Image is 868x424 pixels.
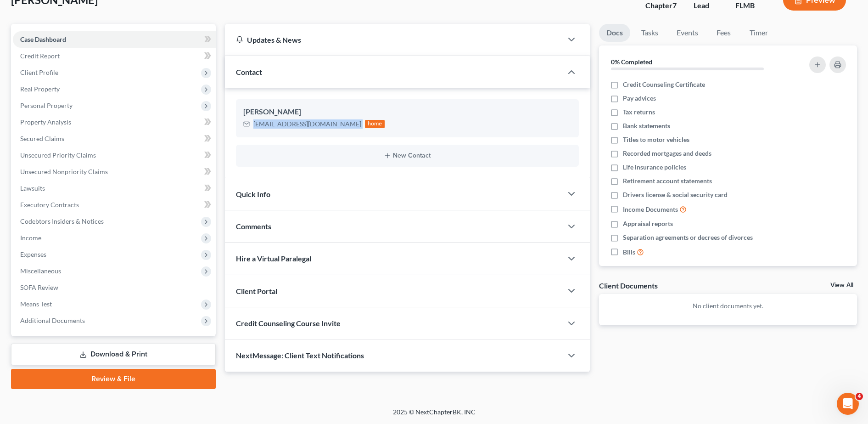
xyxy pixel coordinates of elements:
div: 2025 © NextChapterBK, INC [173,407,696,424]
iframe: Intercom live chat [837,393,859,415]
span: Miscellaneous [20,267,61,275]
div: [PERSON_NAME] [243,107,571,118]
span: Unsecured Priority Claims [20,151,96,159]
a: View All [830,282,853,288]
span: Hire a Virtual Paralegal [236,254,311,263]
div: [EMAIL_ADDRESS][DOMAIN_NAME] [253,119,361,129]
span: Additional Documents [20,317,85,324]
a: Events [669,24,706,42]
span: Comments [236,222,271,231]
span: Means Test [20,300,52,308]
button: New Contact [243,152,571,159]
strong: 0% Completed [611,58,652,66]
span: Retirement account statements [623,176,712,186]
div: Chapter [645,0,679,11]
span: Secured Claims [20,135,64,142]
span: Expenses [20,250,46,258]
a: Unsecured Priority Claims [13,147,216,164]
span: Contact [236,68,262,76]
span: Case Dashboard [20,35,66,43]
span: 7 [672,1,677,10]
div: Lead [694,0,721,11]
a: Tasks [634,24,666,42]
span: Real Property [20,85,60,93]
span: Appraisal reports [623,219,673,228]
div: home [365,120,385,128]
a: Executory Contracts [13,197,216,213]
div: Client Documents [599,281,658,290]
span: Credit Counseling Certificate [623,80,705,89]
a: Case Dashboard [13,31,216,48]
a: Fees [709,24,739,42]
span: Credit Report [20,52,60,60]
span: Executory Contracts [20,201,79,209]
span: Client Portal [236,287,277,295]
div: Updates & News [236,35,551,45]
span: Tax returns [623,107,655,117]
p: No client documents yet. [606,301,850,311]
span: Lawsuits [20,184,45,192]
a: Secured Claims [13,130,216,147]
a: Unsecured Nonpriority Claims [13,164,216,180]
span: Recorded mortgages and deeds [623,149,711,158]
span: Bills [623,248,635,257]
a: Credit Report [13,48,216,64]
span: Life insurance policies [623,163,686,172]
span: Pay advices [623,94,656,103]
a: Lawsuits [13,180,216,197]
a: Docs [599,24,630,42]
span: Credit Counseling Course Invite [236,319,341,328]
span: Separation agreements or decrees of divorces [623,233,753,242]
span: NextMessage: Client Text Notifications [236,351,364,360]
span: Client Profile [20,68,58,76]
a: Download & Print [11,344,216,365]
a: Property Analysis [13,114,216,130]
span: Unsecured Nonpriority Claims [20,168,108,175]
span: Personal Property [20,102,73,109]
span: Titles to motor vehicles [623,135,689,144]
a: Review & File [11,369,216,389]
div: FLMB [735,0,768,11]
span: Property Analysis [20,118,71,126]
span: Bank statements [623,121,670,130]
span: Income Documents [623,205,678,214]
span: 4 [856,393,863,400]
a: Timer [742,24,775,42]
span: Income [20,234,41,242]
span: SOFA Review [20,283,58,291]
span: Quick Info [236,190,270,198]
span: Codebtors Insiders & Notices [20,217,104,225]
a: SOFA Review [13,279,216,296]
span: Drivers license & social security card [623,190,728,199]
